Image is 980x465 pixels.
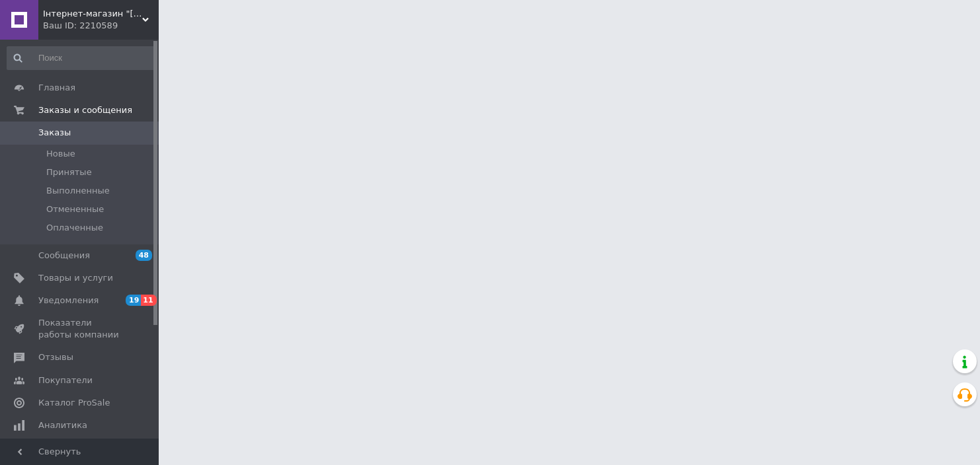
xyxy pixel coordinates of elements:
[141,295,156,306] span: 11
[46,222,103,234] span: Оплаченные
[43,8,142,20] span: Інтернет-магазин "Ювелір Лайф"
[38,375,93,386] span: Покупатели
[43,20,159,32] div: Ваш ID: 2210589
[46,148,75,160] span: Новые
[38,272,113,284] span: Товары и услуги
[46,185,110,197] span: Выполненные
[136,250,152,261] span: 48
[38,82,75,94] span: Главная
[46,203,104,215] span: Отмененные
[38,250,90,262] span: Сообщения
[7,46,156,70] input: Поиск
[38,127,71,139] span: Заказы
[38,104,132,116] span: Заказы и сообщения
[38,351,73,363] span: Отзывы
[38,295,99,306] span: Уведомления
[126,295,141,306] span: 19
[38,419,87,431] span: Аналитика
[38,317,122,341] span: Показатели работы компании
[38,397,110,409] span: Каталог ProSale
[46,166,92,178] span: Принятые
